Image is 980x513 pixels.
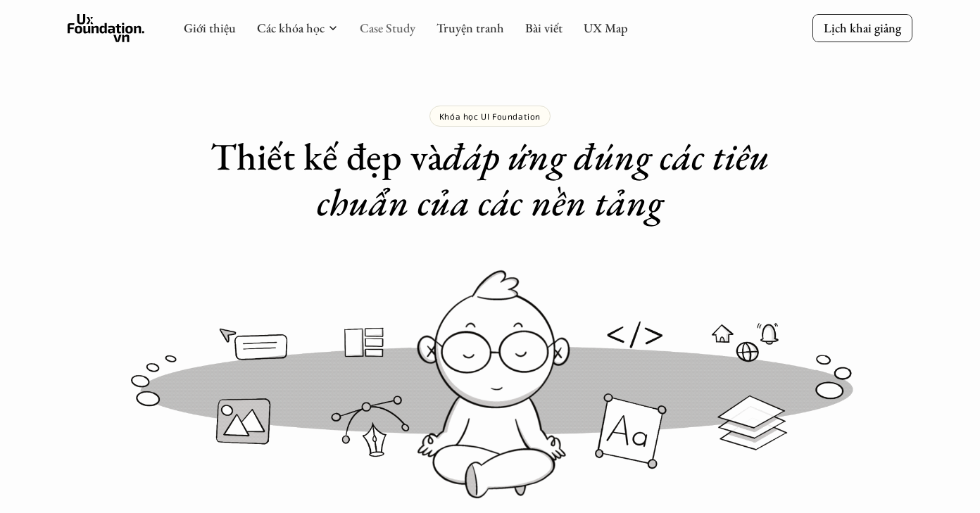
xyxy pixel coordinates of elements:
[525,20,563,36] a: Bài viết
[439,111,541,121] p: Khóa học UI Foundation
[360,20,415,36] a: Case Study
[208,134,772,225] h1: Thiết kế đẹp và
[436,20,504,36] a: Truyện tranh
[184,20,236,36] a: Giới thiệu
[812,14,912,42] a: Lịch khai giảng
[824,20,901,36] p: Lịch khai giảng
[317,132,778,227] em: đáp ứng đúng các tiêu chuẩn của các nền tảng
[257,20,325,36] a: Các khóa học
[584,20,628,36] a: UX Map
